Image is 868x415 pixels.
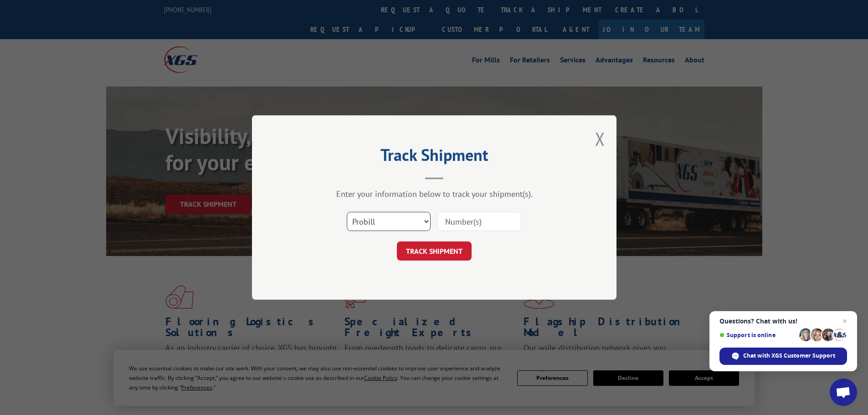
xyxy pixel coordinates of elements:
[437,212,521,231] input: Number(s)
[743,352,835,360] span: Chat with XGS Customer Support
[719,318,847,325] span: Questions? Chat with us!
[719,348,847,365] div: Chat with XGS Customer Support
[719,332,796,338] span: Support is online
[830,379,857,406] div: Open chat
[397,241,472,261] button: TRACK SHIPMENT
[298,149,571,166] h2: Track Shipment
[595,127,605,151] button: Close modal
[839,316,850,327] span: Close chat
[298,189,571,199] div: Enter your information below to track your shipment(s).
